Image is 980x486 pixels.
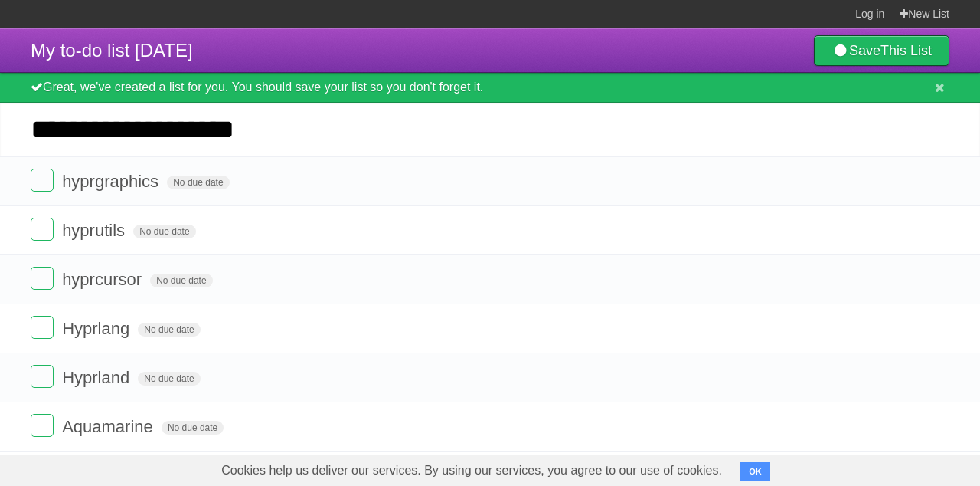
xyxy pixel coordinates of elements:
label: Done [31,316,54,339]
span: Hyprlang [62,319,133,338]
label: Done [31,365,54,388]
a: SaveThis List [814,35,949,66]
button: OK [740,462,770,481]
span: Hyprland [62,368,133,387]
span: No due date [138,323,200,337]
span: No due date [167,176,229,189]
label: Done [31,218,54,241]
span: Aquamarine [62,417,157,436]
span: No due date [133,225,195,238]
span: hyprgraphics [62,172,162,191]
label: Done [31,414,54,437]
span: No due date [138,372,200,386]
label: Done [31,169,54,192]
label: Done [31,267,54,290]
span: My to-do list [DATE] [31,40,193,61]
span: No due date [162,421,224,435]
b: This List [880,43,932,58]
span: Cookies help us deliver our services. By using our services, you agree to our use of cookies. [206,455,737,486]
span: hyprcursor [62,270,145,289]
span: No due date [150,274,212,287]
span: hyprutils [62,221,129,240]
